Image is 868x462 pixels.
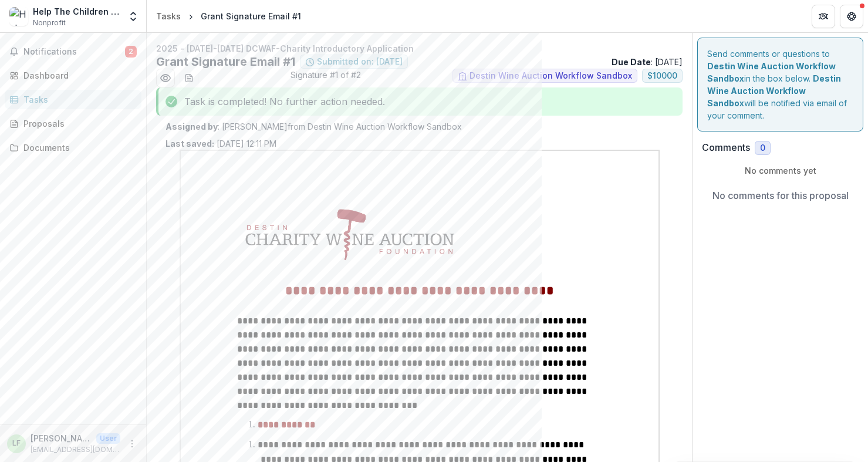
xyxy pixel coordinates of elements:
span: Signature #1 of #2 [291,69,361,87]
span: Nonprofit [33,18,66,28]
span: $ 10000 [647,71,677,81]
a: Dashboard [5,66,141,85]
p: [PERSON_NAME] [31,432,92,444]
p: : [DATE] [612,56,683,68]
p: No comments yet [702,164,859,177]
button: Partners [812,5,835,28]
a: Tasks [151,8,185,25]
strong: Due Date [612,57,651,67]
strong: Destin Wine Auction Workflow Sandbox [707,61,836,83]
span: Notifications [23,47,125,57]
p: No comments for this proposal [712,188,849,203]
strong: Destin Wine Auction Workflow Sandbox [707,73,841,108]
div: Grant Signature Email #1 [201,10,301,22]
span: 0 [760,143,765,153]
a: Documents [5,138,141,157]
span: Submitted on: [DATE] [317,57,403,67]
a: Proposals [5,114,141,133]
p: [DATE] 12:11 PM [166,137,276,150]
span: 2 [125,46,137,58]
div: Documents [23,141,132,154]
h2: Comments [702,142,750,153]
button: More [125,437,139,451]
p: User [96,433,120,444]
button: Preview 411bab84-83e3-4bc1-95c7-d82194bd8487.pdf [156,69,175,87]
div: Task is completed! No further action needed. [156,87,683,116]
div: Send comments or questions to in the box below. will be notified via email of your comment. [697,38,863,131]
button: download-word-button [180,69,198,87]
button: Notifications2 [5,42,141,61]
div: Tasks [23,93,132,106]
span: Destin Wine Auction Workflow Sandbox [470,71,632,81]
div: Tasks [156,10,181,22]
p: : [PERSON_NAME] from Destin Wine Auction Workflow Sandbox [166,120,673,133]
a: Tasks [5,90,141,109]
p: [EMAIL_ADDRESS][DOMAIN_NAME] [31,444,120,455]
p: 2025 - [DATE]-[DATE] DCWAF-Charity Introductory Application [156,42,683,55]
strong: Assigned by [166,122,218,131]
button: Open entity switcher [125,5,141,28]
div: Proposals [23,117,132,130]
nav: breadcrumb [151,8,306,25]
h2: Grant Signature Email #1 [156,55,295,69]
div: Dashboard [23,69,132,82]
strong: Last saved: [166,139,214,149]
button: Get Help [840,5,863,28]
div: Lucy Fey [12,440,21,447]
div: Help The Children International Childrens Charity [33,5,120,18]
img: Help The Children International Childrens Charity [9,7,28,26]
